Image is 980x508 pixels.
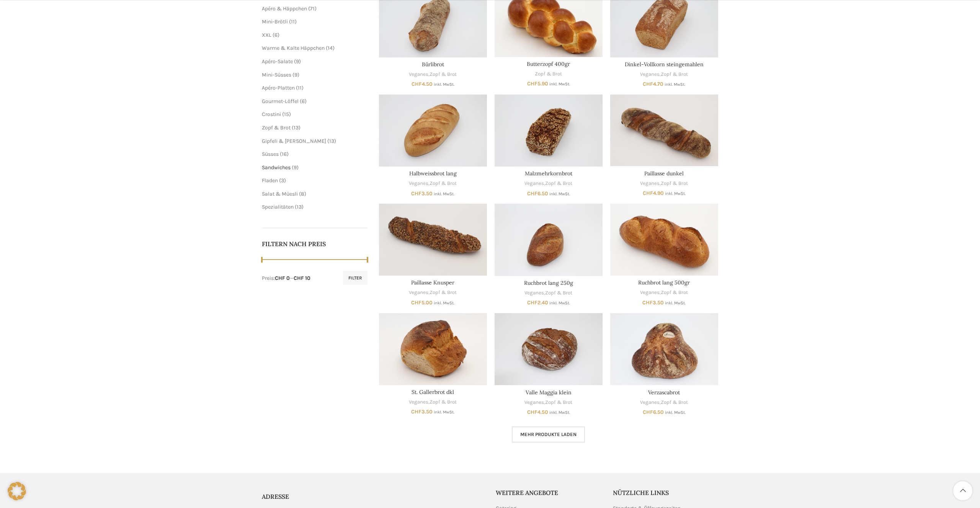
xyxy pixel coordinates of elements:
span: Mini-Brötli [262,18,288,25]
bdi: 4.90 [643,190,664,196]
span: 3 [281,177,284,184]
a: Paillasse dunkel [610,95,718,167]
span: CHF [643,190,653,196]
small: inkl. MwSt. [549,191,570,196]
a: Apéro & Häppchen [262,5,307,12]
span: 6 [274,32,278,38]
a: Mini-Süsses [262,72,291,78]
a: Ruchbrot lang 500gr [610,204,718,276]
a: Zopf & Brot [661,180,688,187]
a: Zopf & Brot [430,289,457,296]
a: Zopf & Brot [430,71,457,78]
a: Zopf & Brot [661,289,688,296]
a: Verzascabrot [648,389,680,396]
small: inkl. MwSt. [549,301,570,305]
span: CHF [411,190,421,197]
div: , [379,180,487,187]
a: Ruchbrot lang 250g [495,204,603,276]
span: Warme & Kalte Häppchen [262,45,325,51]
bdi: 3.50 [411,408,433,415]
a: Veganes [409,71,428,78]
span: 14 [328,45,333,51]
span: Sandwiches [262,164,291,171]
a: Paillasse dunkel [644,170,684,177]
span: CHF [527,190,537,197]
span: Apéro-Platten [262,85,295,91]
a: Mehr Produkte laden [512,426,585,443]
span: 11 [298,85,302,91]
span: 16 [282,151,287,157]
span: CHF [642,299,653,306]
a: Zopf & Brot [262,124,291,131]
a: Zopf & Brot [535,70,562,78]
small: inkl. MwSt. [665,191,686,196]
a: Ruchbrot lang 500gr [638,279,690,286]
bdi: 5.90 [527,80,548,87]
small: inkl. MwSt. [665,301,686,305]
span: 9 [294,164,297,171]
span: 13 [329,138,334,144]
small: inkl. MwSt. [665,410,686,415]
span: CHF [527,409,537,415]
div: , [610,180,718,187]
span: XXL [262,32,271,38]
small: inkl. MwSt. [434,301,454,305]
a: Zopf & Brot [661,71,688,78]
a: Veganes [640,399,660,406]
small: inkl. MwSt. [434,410,454,415]
bdi: 4.70 [643,81,663,87]
bdi: 4.50 [412,81,433,87]
a: Veganes [524,399,544,406]
a: Zopf & Brot [430,399,457,406]
a: Butterzopf 400gr [527,60,570,67]
h5: Weitere Angebote [496,488,601,497]
small: inkl. MwSt. [549,410,570,415]
span: Gourmet-Löffel [262,98,299,105]
div: , [495,289,603,297]
bdi: 3.50 [411,190,433,197]
a: Crostini [262,111,281,118]
span: 71 [310,5,315,12]
span: 11 [291,18,295,25]
a: St. Gallerbrot dkl [379,313,487,385]
span: CHF [412,81,422,87]
a: Zopf & Brot [545,399,572,406]
a: Gipfeli & [PERSON_NAME] [262,138,326,144]
a: Valle Maggia klein [526,389,572,396]
bdi: 3.50 [642,299,664,306]
span: CHF [527,80,537,87]
a: Fladen [262,177,278,184]
a: Paillasse Knusper [411,279,454,286]
small: inkl. MwSt. [665,82,685,87]
a: Malzmehrkornbrot [495,95,603,167]
a: Ruchbrot lang 250g [524,279,573,286]
a: Veganes [409,399,428,406]
h5: Nützliche Links [613,488,719,497]
a: Salat & Müesli [262,191,298,197]
span: CHF 10 [294,275,310,281]
span: Süsses [262,151,279,157]
div: , [379,399,487,406]
bdi: 4.50 [527,409,548,415]
a: Halbweissbrot lang [409,170,457,177]
span: ADRESSE [262,493,289,500]
span: 13 [294,124,299,131]
span: Mehr Produkte laden [520,431,577,438]
a: Veganes [640,71,660,78]
a: Spezialitäten [262,204,294,210]
div: Preis: — [262,274,310,282]
span: 9 [296,58,299,65]
span: CHF [643,81,653,87]
a: Veganes [524,289,544,297]
a: Paillasse Knusper [379,204,487,276]
a: Halbweissbrot lang [379,95,487,167]
a: Apéro-Salate [262,58,293,65]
